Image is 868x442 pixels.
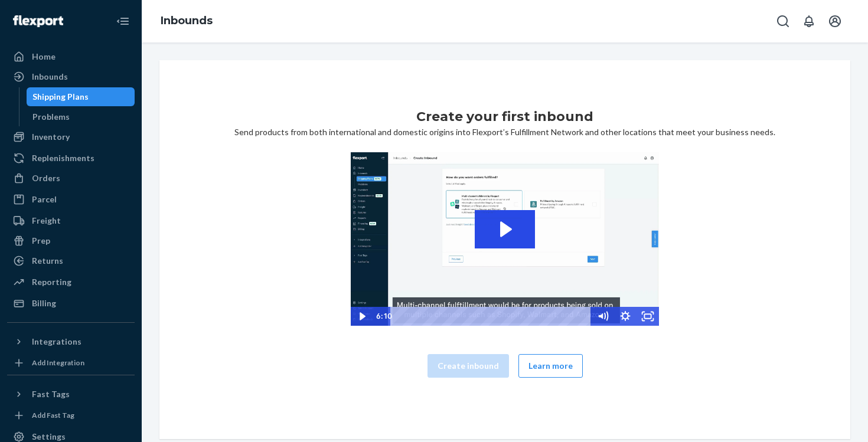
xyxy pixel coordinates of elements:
[13,15,63,27] img: Flexport logo
[27,87,135,106] a: Shipping Plans
[32,215,61,227] div: Freight
[7,294,135,313] a: Billing
[7,67,135,86] a: Inbounds
[7,385,135,404] button: Fast Tags
[7,231,135,250] a: Prep
[32,255,63,267] div: Returns
[32,410,74,420] div: Add Fast Tag
[416,107,593,126] h1: Create your first inbound
[32,336,81,348] div: Integrations
[637,307,659,326] button: Fullscreen
[32,297,56,309] div: Billing
[351,152,659,326] img: Video Thumbnail
[7,251,135,270] a: Returns
[351,307,373,326] button: Play Video
[32,172,60,184] div: Orders
[7,190,135,209] a: Parcel
[28,8,52,19] span: Chat
[32,358,84,368] div: Add Integration
[169,107,841,392] div: Send products from both international and domestic origins into Flexport’s Fulfillment Network an...
[32,194,57,205] div: Parcel
[7,356,135,370] a: Add Integration
[32,235,50,247] div: Prep
[32,152,94,164] div: Replenishments
[7,273,135,292] a: Reporting
[111,9,135,33] button: Close Navigation
[7,127,135,146] a: Inventory
[797,9,821,33] button: Open notifications
[592,307,614,326] button: Mute
[475,210,535,248] button: Play Video: 2023-09-11_Flexport_Inbounds_HighRes
[823,9,847,33] button: Open account menu
[399,307,586,326] div: Playbar
[32,71,68,83] div: Inbounds
[614,307,637,326] button: Show settings menu
[32,91,89,103] div: Shipping Plans
[7,149,135,168] a: Replenishments
[32,131,70,143] div: Inventory
[151,4,222,38] ol: breadcrumbs
[32,111,70,123] div: Problems
[161,14,213,27] a: Inbounds
[7,169,135,188] a: Orders
[7,332,135,351] button: Integrations
[428,354,509,378] button: Create inbound
[7,211,135,230] a: Freight
[27,107,135,126] a: Problems
[32,388,70,400] div: Fast Tags
[7,47,135,66] a: Home
[32,276,71,288] div: Reporting
[7,408,135,423] a: Add Fast Tag
[32,51,56,63] div: Home
[771,9,795,33] button: Open Search Box
[518,354,583,378] button: Learn more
